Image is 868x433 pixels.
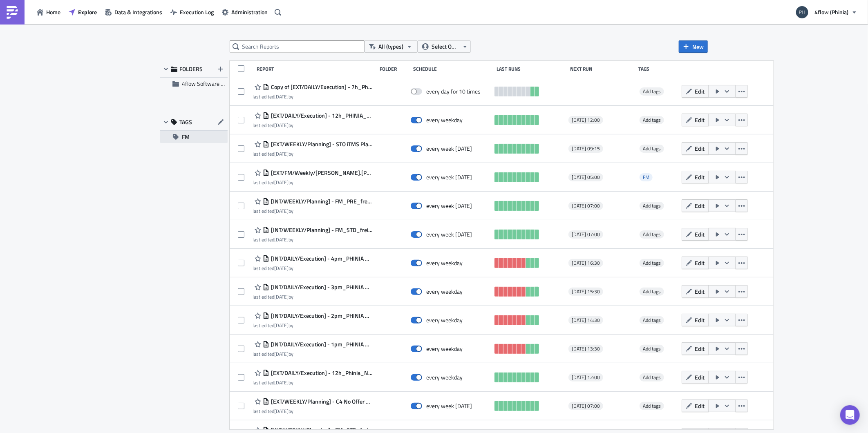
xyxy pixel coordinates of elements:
[695,144,705,153] span: Edit
[275,179,289,186] time: 2025-09-02T13:46:06Z
[572,117,600,123] span: [DATE] 12:00
[640,116,664,124] span: Add tags
[695,87,705,96] span: Edit
[182,131,190,143] span: FM
[166,6,218,18] a: Execution Log
[640,316,664,324] span: Add tags
[643,145,661,152] span: Add tags
[682,171,709,183] button: Edit
[418,40,471,53] button: Select Owner
[640,402,664,410] span: Add tags
[640,173,653,181] span: FM
[101,6,166,18] button: Data & Integrations
[640,202,664,210] span: Add tags
[814,8,848,16] span: 4flow (Phinia)
[275,321,289,329] time: 2025-05-26T08:17:35Z
[426,88,481,95] div: every day for 10 times
[275,264,289,272] time: 2025-05-26T08:17:52Z
[572,174,600,181] span: [DATE] 05:00
[682,228,709,241] button: Edit
[643,259,661,267] span: Add tags
[65,6,101,18] a: Explore
[643,316,661,324] span: Add tags
[365,40,418,53] button: All (types)
[275,379,289,386] time: 2025-09-16T10:59:58Z
[275,207,289,215] time: 2025-06-13T13:30:35Z
[640,259,664,267] span: Add tags
[253,94,373,100] div: last edited by
[426,116,463,124] div: every weekday
[643,87,661,95] span: Add tags
[426,345,463,353] div: every weekday
[269,369,373,377] span: [EXT/DAILY/Execution] - 12h_Phinia_Not_delivered_external sending to carrier
[269,141,373,148] span: [EXT/WEEKLY/Planning] - STO iTMS Planning report
[275,293,289,301] time: 2025-05-26T08:17:44Z
[269,255,373,262] span: [INT/DAILY/Execution] - 4pm_PHINIA Open TOs - 2 Days check
[275,93,289,100] time: 2025-06-02T12:14:51Z
[692,42,704,51] span: New
[572,203,600,209] span: [DATE] 07:00
[257,66,376,72] div: Report
[497,66,566,72] div: Last Runs
[682,285,709,298] button: Edit
[695,287,705,296] span: Edit
[682,114,709,126] button: Edit
[426,259,463,267] div: every weekday
[640,230,664,239] span: Add tags
[643,345,661,353] span: Add tags
[643,402,661,410] span: Add tags
[253,351,373,357] div: last edited by
[682,314,709,326] button: Edit
[426,202,472,210] div: every week on Monday
[253,379,373,386] div: last edited by
[643,116,661,124] span: Add tags
[6,6,19,19] img: PushMetrics
[572,374,600,381] span: [DATE] 12:00
[643,202,661,210] span: Add tags
[269,283,373,291] span: [INT/DAILY/Execution] - 3pm_PHINIA Open TOs - 2 Days check
[253,265,373,271] div: last edited by
[682,257,709,269] button: Edit
[426,231,472,238] div: every week on Monday
[180,8,214,16] span: Execution Log
[695,116,705,124] span: Edit
[253,408,373,414] div: last edited by
[682,199,709,212] button: Edit
[695,173,705,181] span: Edit
[643,373,661,381] span: Add tags
[378,42,403,51] span: All (types)
[114,8,162,16] span: Data & Integrations
[160,131,228,143] button: FM
[638,66,678,72] div: Tags
[33,6,65,18] button: Home
[695,344,705,353] span: Edit
[253,151,373,157] div: last edited by
[380,66,409,72] div: Folder
[695,402,705,410] span: Edit
[695,230,705,239] span: Edit
[426,174,472,181] div: every week on Wednesday
[643,288,661,295] span: Add tags
[643,173,649,181] span: FM
[275,121,289,129] time: 2025-09-16T11:00:41Z
[682,142,709,155] button: Edit
[572,288,600,295] span: [DATE] 15:30
[269,226,373,234] span: [INT/WEEKLY/Planning] - FM_STD_freight_Overview_external sending to plants_FGIL
[253,322,373,328] div: last edited by
[269,169,373,176] span: [EXT/FM/Weekly/bence.varga] - PHINIA - Old shipments with no billing run
[572,346,600,352] span: [DATE] 13:30
[275,150,289,158] time: 2025-08-15T13:43:55Z
[426,374,463,381] div: every weekday
[269,112,373,119] span: [EXT/DAILY/Execution] - 12h_PHINIA_Not_collected_external sending to carrier
[46,8,60,16] span: Home
[179,65,203,73] span: FOLDERS
[78,8,97,16] span: Explore
[426,145,472,152] div: every week on Monday
[218,6,272,18] button: Administration
[426,317,463,324] div: every weekday
[253,179,373,185] div: last edited by
[570,66,634,72] div: Next Run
